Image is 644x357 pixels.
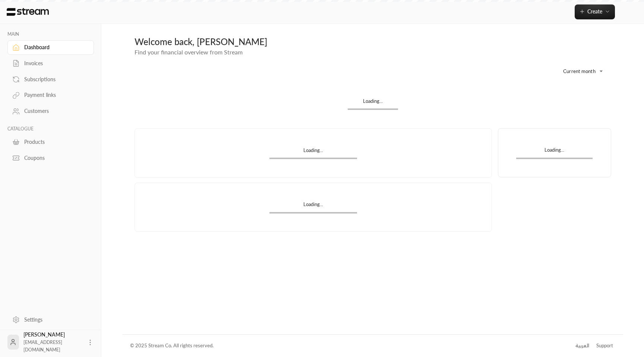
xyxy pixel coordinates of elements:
[575,4,615,19] button: Create
[135,36,611,48] div: Welcome back, [PERSON_NAME]
[575,342,589,350] div: العربية
[7,31,94,37] p: MAIN
[24,91,85,99] div: Payment links
[24,138,85,146] div: Products
[516,146,593,157] div: Loading...
[7,126,94,132] p: CATALOGUE
[594,339,616,353] a: Support
[552,61,607,81] div: Current month
[7,88,94,102] a: Payment links
[7,312,94,327] a: Settings
[130,342,214,350] div: © 2025 Stream Co. All rights reserved.
[24,316,85,323] div: Settings
[7,104,94,119] a: Customers
[587,8,602,15] span: Create
[7,151,94,165] a: Coupons
[7,56,94,71] a: Invoices
[269,147,357,158] div: Loading...
[24,76,85,83] div: Subscriptions
[7,40,94,55] a: Dashboard
[7,72,94,86] a: Subscriptions
[23,331,82,353] div: [PERSON_NAME]
[24,44,85,51] div: Dashboard
[24,60,85,67] div: Invoices
[269,201,357,212] div: Loading...
[23,339,62,353] span: [EMAIL_ADDRESS][DOMAIN_NAME]
[24,107,85,115] div: Customers
[7,135,94,149] a: Products
[348,98,398,108] div: Loading...
[24,154,85,162] div: Coupons
[135,48,243,56] span: Find your financial overview from Stream
[6,8,50,16] img: Logo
